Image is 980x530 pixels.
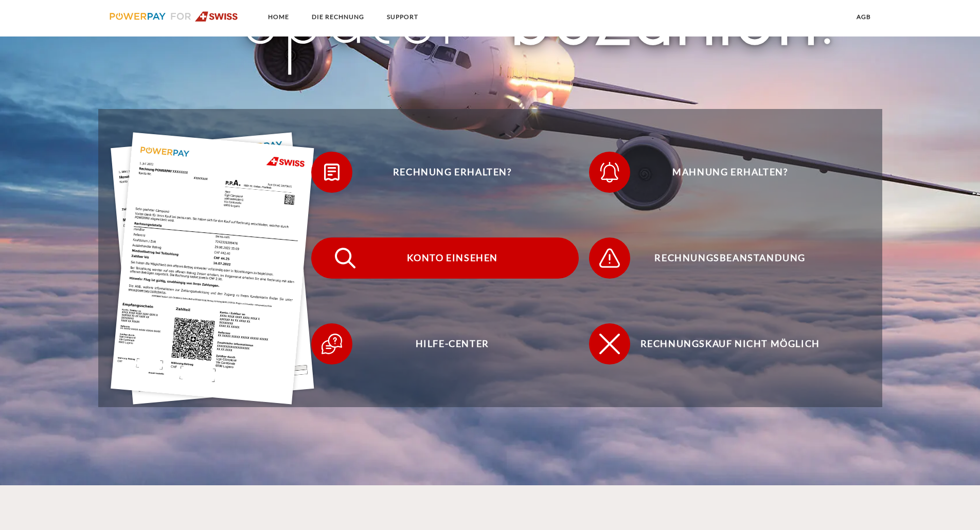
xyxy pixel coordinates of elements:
[848,8,880,26] a: agb
[589,152,857,193] button: Mahnung erhalten?
[303,8,373,26] a: DIE RECHNUNG
[597,245,622,271] img: qb_warning.svg
[326,323,578,364] span: Hilfe-Center
[111,133,314,405] img: single_invoice_swiss_de.jpg
[597,331,622,357] img: qb_close.svg
[319,331,345,357] img: qb_help.svg
[319,159,345,185] img: qb_bill.svg
[311,152,579,193] button: Rechnung erhalten?
[326,237,578,279] span: Konto einsehen
[589,323,857,364] button: Rechnungskauf nicht möglich
[604,237,856,279] span: Rechnungsbeanstandung
[597,159,622,185] img: qb_bell.svg
[259,8,298,26] a: Home
[311,237,579,279] button: Konto einsehen
[332,245,358,271] img: qb_search.svg
[604,152,856,193] span: Mahnung erhalten?
[110,11,239,22] img: logo-swiss.svg
[604,323,856,364] span: Rechnungskauf nicht möglich
[589,237,857,279] button: Rechnungsbeanstandung
[311,323,579,364] button: Hilfe-Center
[326,152,578,193] span: Rechnung erhalten?
[378,8,427,26] a: SUPPORT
